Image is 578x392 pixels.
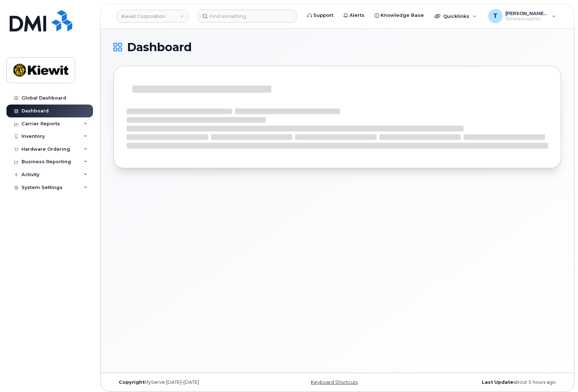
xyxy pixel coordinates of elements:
strong: Last Update [482,379,513,385]
a: Keyboard Shortcuts [311,379,358,385]
div: MyServe [DATE]–[DATE] [113,379,263,385]
span: Dashboard [127,42,192,53]
strong: Copyright [119,379,144,385]
div: about 5 hours ago [412,379,561,385]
